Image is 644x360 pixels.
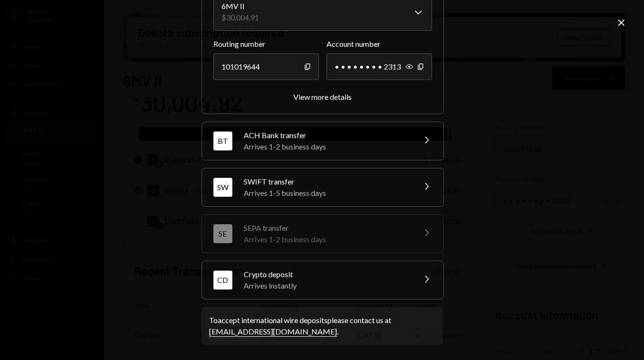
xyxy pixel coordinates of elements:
[293,92,352,101] div: View more details
[326,53,432,80] div: • • • • • • • • 2313
[209,327,337,337] a: [EMAIL_ADDRESS][DOMAIN_NAME]
[244,187,409,199] div: Arrives 1-5 business days
[244,234,409,245] div: Arrives 1-2 business days
[244,130,409,141] div: ACH Bank transfer
[326,38,432,50] label: Account number
[293,92,352,102] button: View more details
[213,132,232,150] div: BT
[213,53,319,80] div: 101019644
[202,261,443,299] button: CDCrypto depositArrives instantly
[213,271,232,290] div: CD
[202,168,443,206] button: SWSWIFT transferArrives 1-5 business days
[244,176,409,187] div: SWIFT transfer
[209,315,435,337] div: To accept international wire deposits please contact us at .
[213,38,319,50] label: Routing number
[202,215,443,253] button: SESEPA transferArrives 1-2 business days
[244,269,409,280] div: Crypto deposit
[213,178,232,197] div: SW
[244,141,409,152] div: Arrives 1-2 business days
[244,280,409,291] div: Arrives instantly
[244,222,409,234] div: SEPA transfer
[202,122,443,160] button: BTACH Bank transferArrives 1-2 business days
[213,224,232,243] div: SE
